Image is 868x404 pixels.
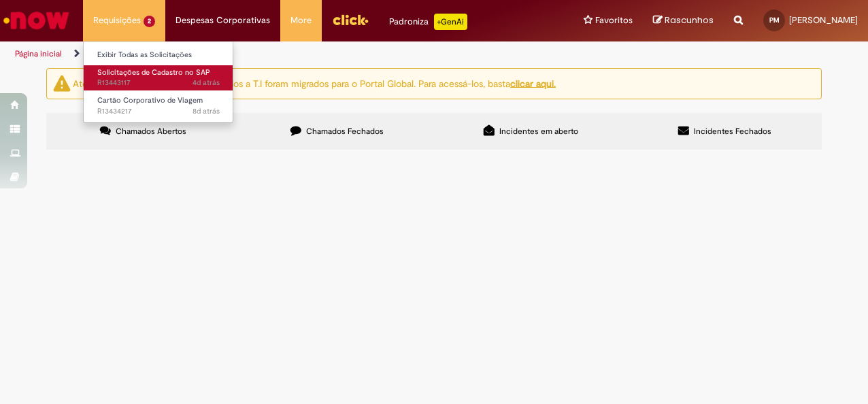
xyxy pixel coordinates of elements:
span: Incidentes em aberto [499,126,578,137]
a: Página inicial [15,48,62,59]
div: Padroniza [389,14,467,30]
span: Chamados Fechados [306,126,384,137]
span: [PERSON_NAME] [789,14,858,26]
span: Incidentes Fechados [694,126,771,137]
span: R13443117 [97,78,220,88]
span: PM [769,16,780,24]
span: R13434217 [97,106,220,117]
span: Solicitações de Cadastro no SAP [97,67,210,78]
span: Chamados Abertos [116,126,186,137]
a: Rascunhos [653,14,714,27]
p: +GenAi [434,14,467,30]
span: More [290,14,312,27]
span: Rascunhos [665,14,714,27]
time: 25/08/2025 09:44:51 [193,78,220,88]
ul: Trilhas de página [10,41,569,67]
span: 8d atrás [193,106,220,116]
time: 20/08/2025 21:08:29 [193,106,220,116]
span: Favoritos [595,14,633,27]
span: 2 [144,16,155,27]
span: Requisições [93,14,141,27]
span: Cartão Corporativo de Viagem [97,95,203,105]
a: Aberto R13443117 : Solicitações de Cadastro no SAP [84,65,233,90]
span: 4d atrás [193,78,220,88]
img: ServiceNow [1,7,71,34]
span: Despesas Corporativas [176,14,270,27]
a: Exibir Todas as Solicitações [84,48,233,63]
a: clicar aqui. [510,77,556,89]
img: click_logo_yellow_360x200.png [332,10,369,30]
ul: Requisições [83,41,233,123]
ng-bind-html: Atenção: alguns chamados relacionados a T.I foram migrados para o Portal Global. Para acessá-los,... [73,77,556,89]
a: Aberto R13434217 : Cartão Corporativo de Viagem [84,93,233,118]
